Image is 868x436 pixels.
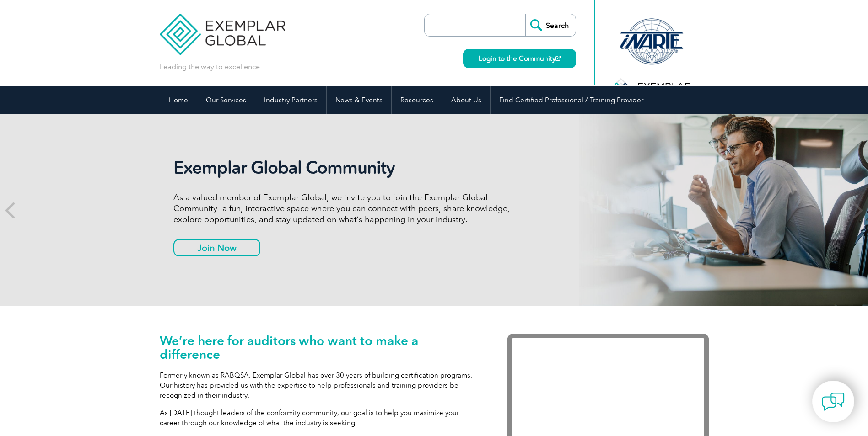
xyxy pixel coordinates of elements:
a: Home [160,86,197,114]
h2: Exemplar Global Community [173,157,517,178]
a: Login to the Community [463,49,576,68]
h1: We’re here for auditors who want to make a difference [160,334,480,361]
img: contact-chat.png [822,390,845,413]
input: Search [525,14,576,36]
a: Join Now [173,239,260,256]
a: Industry Partners [255,86,326,114]
p: As a valued member of Exemplar Global, we invite you to join the Exemplar Global Community—a fun,... [173,192,517,225]
a: Resources [392,86,442,114]
p: Leading the way to excellence [160,62,260,72]
a: About Us [442,86,490,114]
img: open_square.png [555,56,561,61]
p: Formerly known as RABQSA, Exemplar Global has over 30 years of building certification programs. O... [160,370,480,400]
a: Our Services [197,86,255,114]
a: Find Certified Professional / Training Provider [491,86,652,114]
p: As [DATE] thought leaders of the conformity community, our goal is to help you maximize your care... [160,408,480,428]
a: News & Events [327,86,391,114]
